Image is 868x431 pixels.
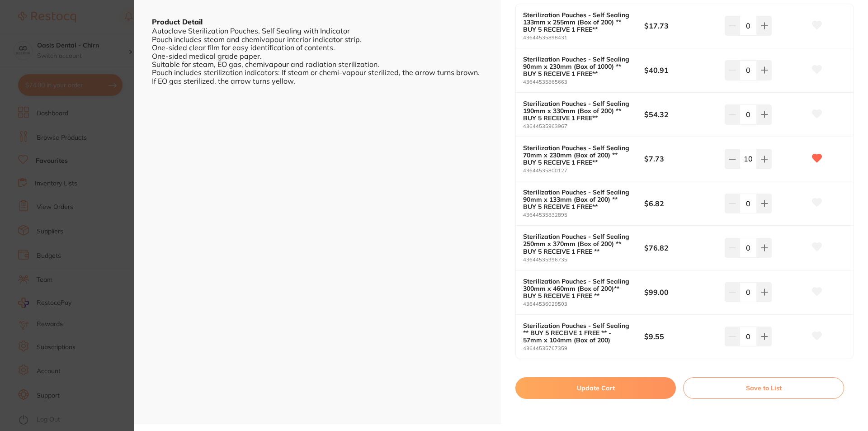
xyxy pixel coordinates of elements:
b: $17.73 [644,21,717,31]
small: 43644535898431 [523,35,644,41]
small: 43644535800127 [523,168,644,174]
small: 43644535996735 [523,257,644,263]
small: 43644535963967 [523,123,644,129]
b: $99.00 [644,287,717,297]
div: Autoclave Sterilization Pouches, Self Sealing with Indicator Pouch includes steam and chemivapour... [152,27,483,85]
b: Sterilization Pouches - Self Sealing 300mm x 460mm (Box of 200)** BUY 5 RECEIVE 1 FREE ** [523,278,632,299]
button: Save to List [683,377,844,399]
b: Sterilization Pouches - Self Sealing 90mm x 230mm (Box of 1000) ** BUY 5 RECEIVE 1 FREE** [523,56,632,77]
b: $6.82 [644,199,717,208]
b: $76.82 [644,243,717,253]
small: 43644536029503 [523,301,644,307]
b: Sterilization Pouches - Self Sealing 190mm x 330mm (Box of 200) ** BUY 5 RECEIVE 1 FREE** [523,100,632,122]
b: Sterilization Pouches - Self Sealing 133mm x 255mm (Box of 200) ** BUY 5 RECEIVE 1 FREE** [523,11,632,33]
b: $7.73 [644,154,717,164]
b: $54.32 [644,109,717,119]
b: Sterilization Pouches - Self Sealing 70mm x 230mm (Box of 200) ** BUY 5 RECEIVE 1 FREE** [523,144,632,166]
b: Product Detail [152,17,203,26]
b: $40.91 [644,65,717,75]
b: $9.55 [644,332,717,341]
b: Sterilization Pouches - Self Sealing 90mm x 133mm (Box of 200) ** BUY 5 RECEIVE 1 FREE** [523,189,632,210]
b: Sterilization Pouches - Self Sealing ** BUY 5 RECEIVE 1 FREE ** - 57mm x 104mm (Box of 200) [523,322,632,344]
small: 43644535767359 [523,346,644,351]
button: Update Cart [515,377,676,399]
small: 43644535865663 [523,79,644,85]
b: Sterilization Pouches - Self Sealing 250mm x 370mm (Box of 200) ** BUY 5 RECEIVE 1 FREE ** [523,233,632,255]
small: 43644535832895 [523,212,644,218]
